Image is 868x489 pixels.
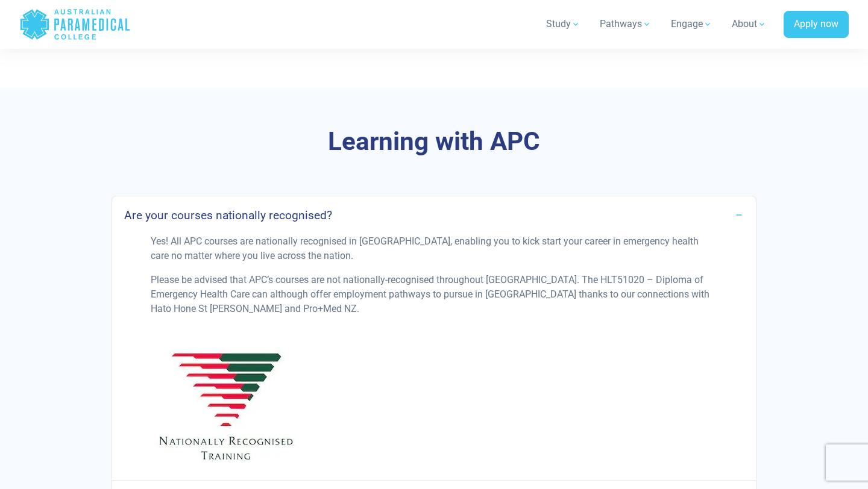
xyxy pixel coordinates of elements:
a: Australian Paramedical College [19,5,131,44]
a: Pathways [593,7,659,41]
a: Apply now [784,11,849,39]
h3: Learning with APC [81,126,787,157]
p: Please be advised that APC’s courses are not nationally-recognised throughout [GEOGRAPHIC_DATA]. ... [151,273,717,316]
a: Engage [664,7,720,41]
h4: Are your courses nationally recognised? [124,208,332,222]
a: Are your courses nationally recognised? [112,201,756,229]
p: Yes! All APC courses are nationally recognised in [GEOGRAPHIC_DATA], enabling you to kick start y... [151,234,717,263]
a: About [725,7,774,41]
a: Study [539,7,588,41]
img: Nationally Recognised Training Logo [151,350,301,463]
